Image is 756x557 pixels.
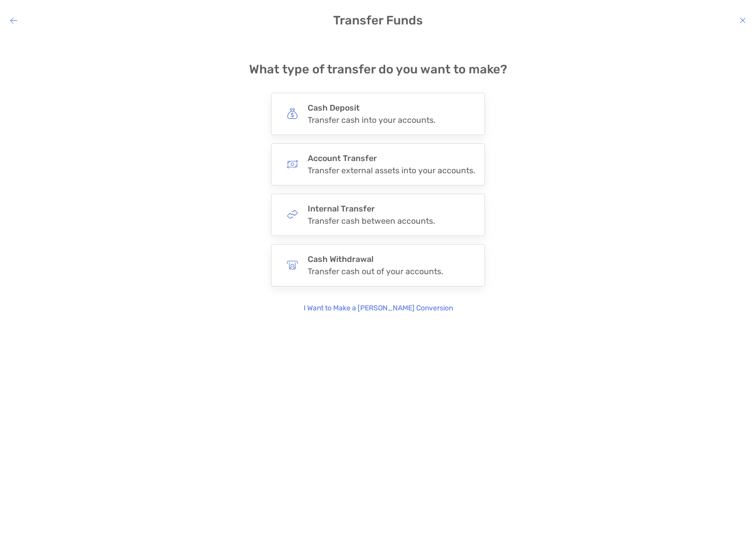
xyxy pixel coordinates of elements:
[249,62,507,76] h4: What type of transfer do you want to make?
[308,103,436,113] h4: Cash Deposit
[308,204,435,214] h4: Internal Transfer
[308,115,436,125] div: Transfer cash into your accounts.
[308,267,443,276] div: Transfer cash out of your accounts.
[287,209,298,220] img: button icon
[308,254,443,264] h4: Cash Withdrawal
[308,166,475,175] div: Transfer external assets into your accounts.
[287,259,298,271] img: button icon
[308,153,475,163] h4: Account Transfer
[304,303,453,314] p: I Want to Make a [PERSON_NAME] Conversion
[308,216,435,226] div: Transfer cash between accounts.
[287,108,298,119] img: button icon
[287,158,298,170] img: button icon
